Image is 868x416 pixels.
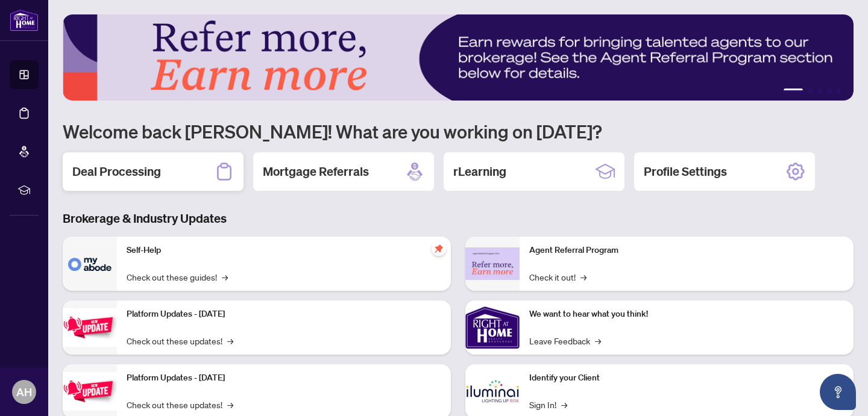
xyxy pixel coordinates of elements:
[227,334,233,347] span: →
[453,163,506,180] h2: rLearning
[529,270,587,284] a: Check it out!→
[820,374,856,410] button: Open asap
[263,163,369,180] h2: Mortgage Referrals
[127,398,233,411] a: Check out these updates!→
[808,88,813,93] button: 2
[827,88,832,93] button: 4
[529,334,601,347] a: Leave Feedback→
[465,247,520,281] img: Agent Referral Program
[222,270,228,284] span: →
[63,308,117,346] img: Platform Updates - July 21, 2025
[227,398,233,411] span: →
[529,244,844,257] p: Agent Referral Program
[127,270,228,284] a: Check out these guides!→
[63,120,854,143] h1: Welcome back [PERSON_NAME]! What are you working on [DATE]?
[784,88,803,93] button: 1
[644,163,727,180] h2: Profile Settings
[529,398,567,411] a: Sign In!→
[837,88,841,93] button: 5
[72,163,161,180] h2: Deal Processing
[529,308,844,321] p: We want to hear what you think!
[127,244,441,257] p: Self-Help
[580,270,587,284] span: →
[127,334,233,347] a: Check out these updates!→
[561,398,567,411] span: →
[10,9,39,31] img: logo
[127,371,441,385] p: Platform Updates - [DATE]
[63,210,854,227] h3: Brokerage & Industry Updates
[465,300,520,355] img: We want to hear what you think!
[529,371,844,385] p: Identify your Client
[63,237,117,291] img: Self-Help
[63,14,854,101] img: Slide 0
[595,334,601,347] span: →
[127,308,441,321] p: Platform Updates - [DATE]
[817,88,822,93] button: 3
[16,383,32,400] span: AH
[432,241,446,256] span: pushpin
[63,372,117,410] img: Platform Updates - July 8, 2025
